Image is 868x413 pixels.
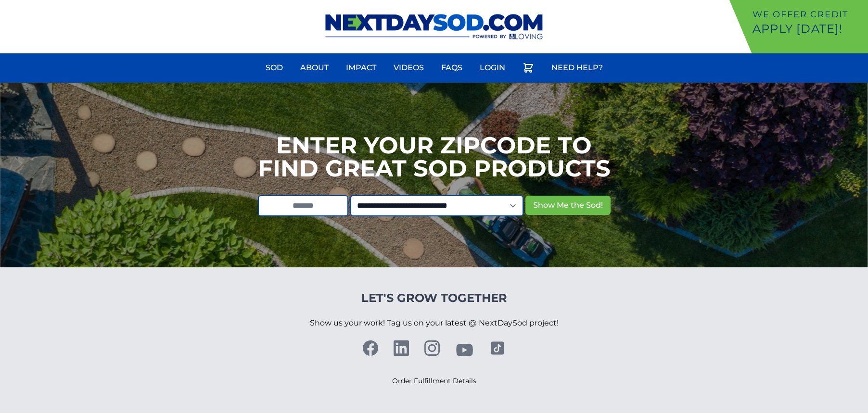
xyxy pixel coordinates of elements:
[753,8,864,21] p: We offer Credit
[258,134,611,180] h1: Enter your Zipcode to Find Great Sod Products
[310,290,559,306] h4: Let's Grow Together
[294,56,334,79] a: About
[435,56,468,79] a: FAQs
[340,56,382,79] a: Impact
[260,56,289,79] a: Sod
[525,196,611,215] button: Show Me the Sod!
[753,21,864,37] p: Apply [DATE]!
[310,306,559,340] p: Show us your work! Tag us on your latest @ NextDaySod project!
[392,376,476,385] a: Order Fulfillment Details
[474,56,511,79] a: Login
[546,56,609,79] a: Need Help?
[388,56,430,79] a: Videos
